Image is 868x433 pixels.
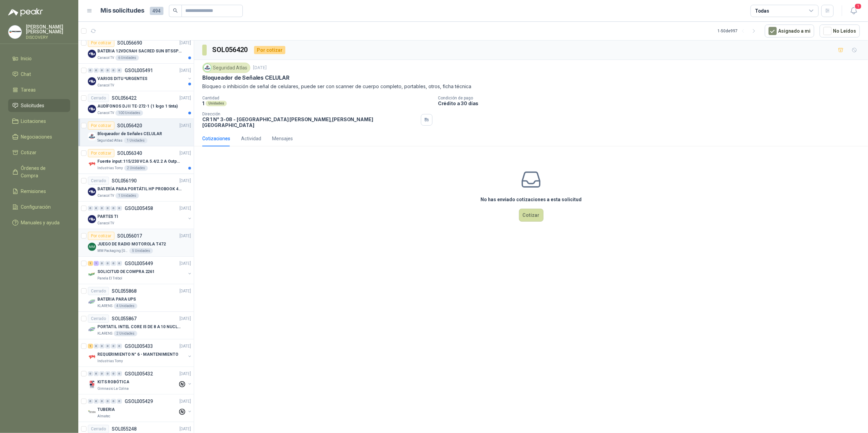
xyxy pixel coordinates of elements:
div: Seguridad Atlas [202,63,250,73]
a: Manuales y ayuda [8,216,70,229]
div: 0 [117,399,122,404]
div: Unidades [206,101,227,106]
div: 0 [99,371,105,376]
a: 1 1 0 0 0 0 GSOL005449[DATE] Company LogoSOLICITUD DE COMPRA 2261Panela El Trébol [88,259,192,281]
div: 0 [117,68,122,73]
img: Company Logo [88,408,96,416]
a: Chat [8,68,70,81]
div: 0 [105,344,110,349]
p: [PERSON_NAME] [PERSON_NAME] [26,25,70,34]
a: 0 0 0 0 0 0 GSOL005432[DATE] Company LogoKITS ROBÓTICAGimnasio La Colina [88,370,192,391]
p: Gimnasio La Colina [97,386,129,391]
p: GSOL005449 [125,261,153,266]
a: CerradoSOL055868[DATE] Company LogoBATERIA PARA UPSKLARENS4 Unidades [78,284,194,312]
p: Bloqueo o inhibición de señal de celulares, puede ser con scanner de cuerpo completo, portables, ... [202,83,860,90]
img: Company Logo [88,270,96,278]
div: 0 [94,68,99,73]
p: Fuente input :115/230 VCA 5.4/2.2 A Output: 24 VDC 10 A 47-63 Hz [97,158,182,165]
p: Bloqueador de Señales CELULAR [97,131,162,137]
div: 6 Unidades [115,55,139,61]
a: Por cotizarSOL056690[DATE] Company LogoBATERIA 12VDC9AH SACRED SUN BTSSP12-9HRCaracol TV6 Unidades [78,36,194,64]
img: Company Logo [88,132,96,141]
img: Company Logo [88,160,96,168]
button: No Leídos [820,25,860,37]
p: [DATE] [179,95,191,101]
img: Logo peakr [8,8,43,16]
img: Company Logo [88,215,96,223]
p: TUBERIA [97,406,115,413]
p: SOL056190 [112,178,137,183]
div: 0 [111,68,116,73]
a: Órdenes de Compra [8,162,70,182]
p: DISCOVERY [26,35,70,39]
div: Mensajes [272,135,293,142]
div: 0 [105,206,110,211]
a: Licitaciones [8,115,70,128]
div: Todas [755,7,769,15]
p: Cantidad [202,96,432,100]
button: Asignado a mi [765,25,814,37]
span: Inicio [21,55,32,62]
p: JUEGO DE RADIO MOTOROLA T472 [97,241,166,247]
p: GSOL005433 [125,344,153,349]
p: Almatec [97,414,110,419]
div: Cerrado [88,177,109,185]
h3: No has enviado cotizaciones a esta solicitud [480,196,582,203]
div: 0 [88,68,93,73]
span: Licitaciones [21,117,46,125]
div: 1 - 50 de 997 [717,26,759,36]
div: 5 Unidades [129,248,153,254]
p: Industrias Tomy [97,165,123,171]
p: SOL055248 [112,427,137,431]
div: 1 [88,261,93,266]
img: Company Logo [88,298,96,306]
div: Cerrado [88,425,109,433]
div: Actividad [241,135,261,142]
img: Company Logo [88,105,96,113]
a: Solicitudes [8,99,70,112]
div: 0 [105,261,110,266]
p: [DATE] [179,150,191,157]
span: Configuración [21,203,51,211]
a: Cotizar [8,146,70,159]
p: 1 [202,100,204,106]
p: CR 1 N° 3-08 - [GEOGRAPHIC_DATA] [PERSON_NAME] , [PERSON_NAME][GEOGRAPHIC_DATA] [202,116,418,128]
p: [DATE] [179,343,191,350]
p: [DATE] [179,178,191,184]
p: MM Packaging [GEOGRAPHIC_DATA] [97,248,128,254]
div: 0 [117,371,122,376]
p: [DATE] [179,233,191,239]
div: 4 Unidades [114,303,137,309]
div: Cerrado [88,94,109,102]
a: Configuración [8,201,70,213]
div: 0 [99,68,105,73]
button: Cotizar [519,209,543,222]
p: Caracol TV [97,83,114,88]
p: KLARENS [97,303,112,309]
p: Caracol TV [97,193,114,198]
p: AUDÍFONOS DJ II TE-272-1 (1 logo 1 tinta) [97,103,178,110]
p: Caracol TV [97,55,114,61]
p: [DATE] [179,398,191,405]
p: [DATE] [179,260,191,267]
h3: SOL056420 [212,45,249,55]
a: Tareas [8,83,70,96]
img: Company Logo [88,188,96,196]
p: Bloqueador de Señales CELULAR [202,74,289,81]
p: [DATE] [179,288,191,294]
img: Company Logo [88,325,96,334]
p: KLARENS [97,331,112,336]
p: BATERIA PARA UPS [97,296,136,303]
a: CerradoSOL056422[DATE] Company LogoAUDÍFONOS DJ II TE-272-1 (1 logo 1 tinta)Caracol TV100 Unidades [78,91,194,119]
span: Cotizar [21,149,37,156]
p: GSOL005458 [125,206,153,211]
a: Inicio [8,52,70,65]
img: Company Logo [204,64,211,71]
p: Caracol TV [97,221,114,226]
span: Negociaciones [21,133,52,141]
div: 0 [105,68,110,73]
p: SOL056340 [117,151,142,156]
p: Seguridad Atlas [97,138,123,143]
p: Dirección [202,112,418,116]
p: SOLICITUD DE COMPRA 2261 [97,269,155,275]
